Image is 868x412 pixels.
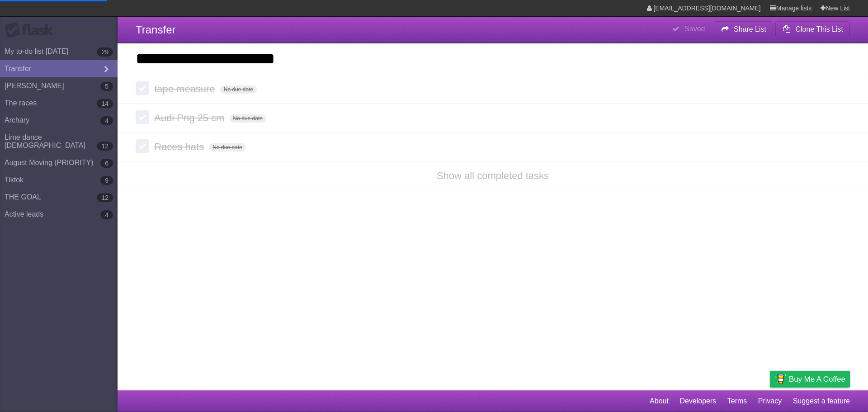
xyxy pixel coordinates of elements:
[154,112,226,123] span: Audi Png 25 cm
[684,25,705,33] b: Saved
[154,141,206,152] span: Races hats
[793,393,850,410] a: Suggest a feature
[727,393,747,410] a: Terms
[650,393,669,410] a: About
[795,25,843,33] b: Clone This List
[100,159,113,168] b: 6
[758,393,782,410] a: Privacy
[770,371,850,388] a: Buy me a coffee
[209,143,245,152] span: No due date
[789,371,845,387] span: Buy me a coffee
[154,83,217,95] span: tape measure
[136,110,149,124] label: Done
[97,99,113,108] b: 14
[679,393,716,410] a: Developers
[136,24,175,36] span: Transfer
[97,47,113,57] b: 29
[714,21,774,38] button: Share List
[100,176,113,185] b: 9
[100,116,113,125] b: 4
[774,371,787,387] img: Buy me a coffee
[97,193,113,202] b: 12
[220,85,257,94] span: No due date
[775,21,850,38] button: Clone This List
[5,22,59,38] div: Flask
[136,139,149,153] label: Done
[100,210,113,219] b: 4
[437,170,549,181] a: Show all completed tasks
[230,114,266,123] span: No due date
[97,142,113,151] b: 12
[136,81,149,95] label: Done
[100,82,113,91] b: 5
[734,25,766,33] b: Share List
